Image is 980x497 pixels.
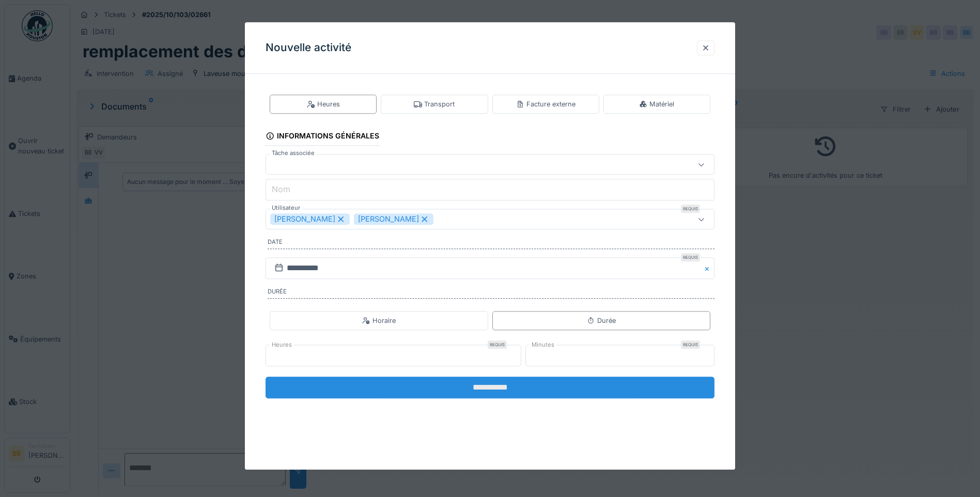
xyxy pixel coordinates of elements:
[270,149,317,158] label: Tâche associée
[268,287,714,299] label: Durée
[270,340,294,349] label: Heures
[414,99,455,109] div: Transport
[681,340,700,349] div: Requis
[516,99,575,109] div: Facture externe
[681,205,700,213] div: Requis
[270,204,302,213] label: Utilisateur
[639,99,674,109] div: Matériel
[530,340,556,349] label: Minutes
[266,128,379,146] div: Informations générales
[354,214,433,225] div: [PERSON_NAME]
[681,253,700,261] div: Requis
[703,257,714,279] button: Close
[587,316,616,325] div: Durée
[270,214,350,225] div: [PERSON_NAME]
[307,99,340,109] div: Heures
[362,316,396,325] div: Horaire
[268,238,714,250] label: Date
[266,41,351,54] h3: Nouvelle activité
[270,183,292,196] label: Nom
[488,340,507,349] div: Requis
